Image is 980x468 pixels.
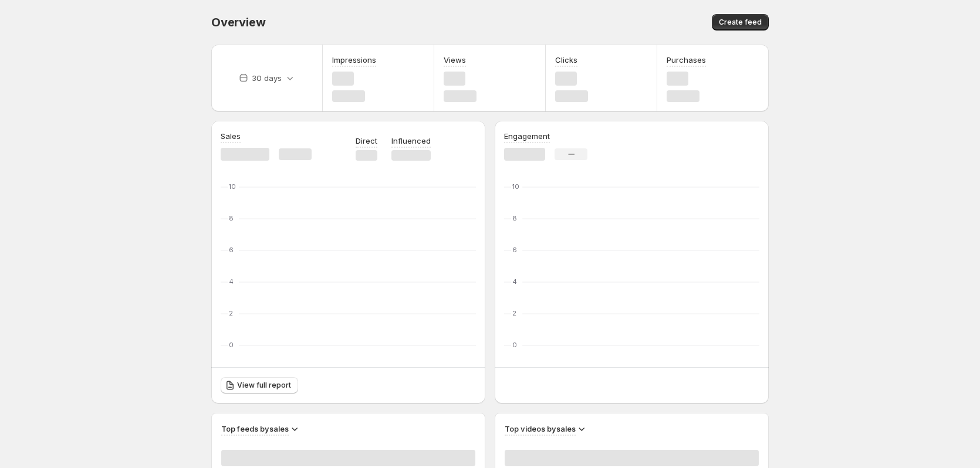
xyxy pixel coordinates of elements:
[719,18,762,27] span: Create feed
[512,341,517,349] text: 0
[237,381,291,390] span: View full report
[712,14,769,30] button: Create feed
[555,54,577,66] h3: Clicks
[667,54,706,66] h3: Purchases
[512,246,517,254] text: 6
[211,15,265,29] span: Overview
[221,377,298,394] a: View full report
[512,309,516,317] text: 2
[229,246,234,254] text: 6
[505,423,576,435] h3: Top videos by sales
[512,277,517,286] text: 4
[391,135,431,147] p: Influenced
[504,130,550,142] h3: Engagement
[356,135,377,147] p: Direct
[221,423,289,435] h3: Top feeds by sales
[229,277,234,286] text: 4
[229,309,233,317] text: 2
[221,130,241,142] h3: Sales
[444,54,466,66] h3: Views
[229,341,234,349] text: 0
[512,182,519,191] text: 10
[229,214,234,222] text: 8
[229,182,236,191] text: 10
[512,214,517,222] text: 8
[252,72,282,84] p: 30 days
[332,54,376,66] h3: Impressions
